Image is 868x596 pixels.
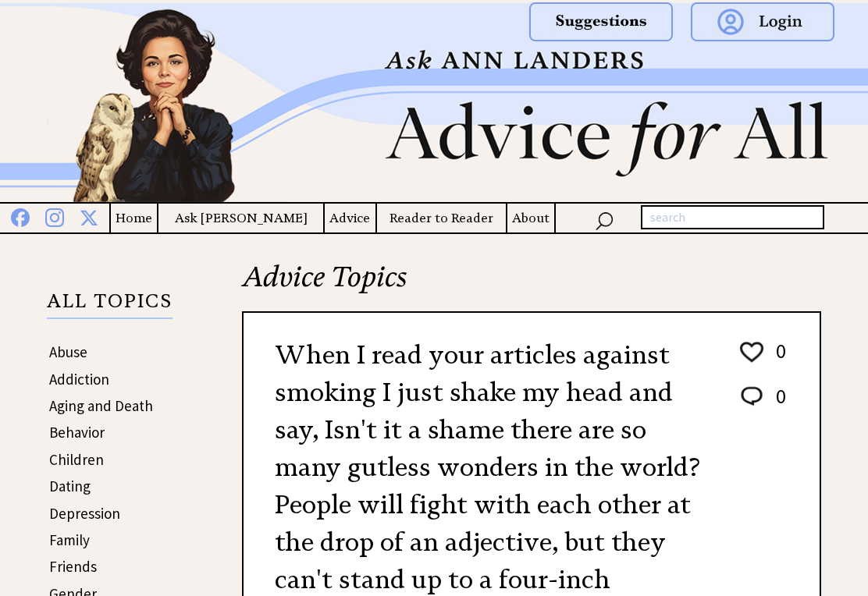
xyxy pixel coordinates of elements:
[49,557,97,576] a: Friends
[768,383,787,424] td: 0
[49,423,105,442] a: Behavior
[325,208,375,228] a: Advice
[111,208,157,228] a: Home
[242,258,821,311] h2: Advice Topics
[49,396,153,415] a: Aging and Death
[49,370,109,388] a: Addiction
[768,338,787,381] td: 0
[49,477,91,495] a: Dating
[377,208,506,228] a: Reader to Reader
[158,208,323,228] a: Ask [PERSON_NAME]
[691,2,834,41] img: login.png
[49,504,120,523] a: Depression
[595,208,614,231] img: search_nav.png
[49,342,87,361] a: Abuse
[80,206,98,227] img: x%20blue.png
[49,450,104,469] a: Children
[11,205,30,227] img: facebook%20blue.png
[738,384,766,409] img: message_round%202.png
[45,205,64,227] img: instagram%20blue.png
[738,339,766,366] img: heart_outline%201.png
[529,2,673,41] img: suggestions.png
[641,205,824,230] input: search
[507,208,554,228] a: About
[49,530,90,549] a: Family
[47,293,173,319] p: ALL TOPICS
